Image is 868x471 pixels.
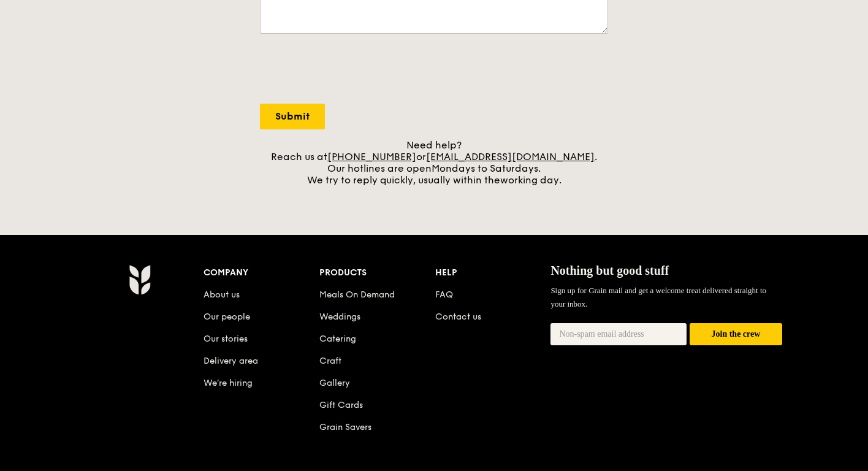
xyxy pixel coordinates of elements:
span: working day. [500,174,562,186]
img: Grain [129,264,150,295]
div: Products [319,264,435,281]
a: Delivery area [204,356,258,366]
input: Non-spam email address [550,323,687,345]
a: About us [204,289,240,300]
a: Grain Savers [319,422,371,432]
a: Our stories [204,334,248,344]
span: Nothing but good stuff [550,264,669,277]
span: Sign up for Grain mail and get a welcome treat delivered straight to your inbox. [550,286,766,308]
a: Contact us [435,312,481,322]
iframe: reCAPTCHA [260,46,446,94]
div: Company [204,264,319,281]
a: Craft [319,356,341,366]
a: [PHONE_NUMBER] [327,151,416,163]
input: Submit [260,104,325,129]
a: FAQ [435,289,453,300]
div: Need help? Reach us at or . Our hotlines are open We try to reply quickly, usually within the [260,139,608,186]
a: Weddings [319,312,360,322]
a: We’re hiring [204,378,253,388]
a: [EMAIL_ADDRESS][DOMAIN_NAME] [426,151,595,163]
a: Catering [319,334,356,344]
a: Our people [204,312,250,322]
a: Gift Cards [319,400,363,410]
a: Gallery [319,378,350,388]
div: Help [435,264,551,281]
span: Mondays to Saturdays. [432,163,541,174]
a: Meals On Demand [319,289,395,300]
button: Join the crew [690,323,782,346]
